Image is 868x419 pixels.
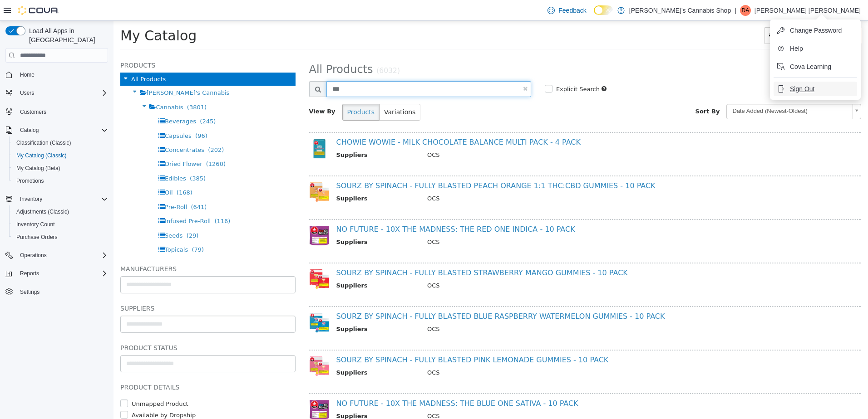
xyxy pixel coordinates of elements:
nav: Complex example [5,64,108,322]
span: (29) [73,211,85,218]
a: SOURZ BY SPINACH - FULLY BLASTED BLUE RASPBERRY WATERMELON GUMMIES - 10 PACK [223,291,552,300]
span: My Catalog (Classic) [16,152,67,159]
button: My Catalog (Beta) [9,162,112,175]
label: Unmapped Product [16,379,75,388]
button: Variations [266,83,307,100]
button: Tools [651,6,686,23]
a: My Catalog (Beta) [13,163,64,174]
label: Available by Dropship [16,390,82,399]
h5: Product Status [7,322,182,332]
p: [PERSON_NAME] [PERSON_NAME] [755,5,861,16]
td: OCS [307,173,728,185]
span: Reports [20,270,39,277]
span: Feedback [558,6,586,15]
span: Dried Flower [51,140,89,146]
span: Inventory Count [16,221,55,228]
h5: Suppliers [7,282,182,293]
span: (202) [94,126,110,132]
span: Change Password [790,26,842,35]
span: Purchase Orders [13,232,108,243]
button: Purchase Orders [9,231,112,244]
span: Promotions [13,175,108,186]
td: OCS [307,217,728,228]
th: Suppliers [223,391,307,402]
img: 150 [196,161,216,181]
span: DA [741,5,749,16]
h5: Products [7,39,182,50]
span: (96) [82,112,94,118]
button: Inventory [16,194,46,205]
span: View By [196,87,222,94]
span: Beverages [51,97,83,104]
span: Pre-Roll [51,183,74,190]
div: Dylan Ann McKinney [740,5,751,16]
span: Capsules [51,112,78,118]
span: Topicals [51,225,74,232]
span: My Catalog (Beta) [13,163,108,174]
button: Help [774,41,857,56]
span: All Products [196,42,260,55]
span: (245) [86,97,102,104]
button: Home [2,68,112,81]
span: Catalog [20,127,39,134]
span: Customers [20,108,46,116]
a: SOURZ BY SPINACH - FULLY BLASTED STRAWBERRY MANGO GUMMIES - 10 PACK [223,248,514,256]
img: 150 [196,292,216,312]
span: Operations [16,250,108,261]
span: Adjustments (Classic) [16,208,69,215]
button: My Catalog (Classic) [9,149,112,162]
td: OCS [307,260,728,272]
span: Settings [16,286,108,297]
span: Sort By [582,87,607,94]
th: Suppliers [223,217,307,228]
a: Adjustments (Classic) [13,206,73,217]
button: Change Password [774,23,857,38]
a: CHOWIE WOWIE - MILK CHOCOLATE BALANCE MULTI PACK - 4 PACK [223,117,467,126]
span: Adjustments (Classic) [13,206,108,217]
span: [PERSON_NAME]'s Cannabis [33,68,116,75]
td: OCS [307,130,728,141]
th: Suppliers [223,130,307,141]
a: NO FUTURE - 10X THE MADNESS: THE BLUE ONE SATIVA - 10 PACK [223,378,465,387]
td: OCS [307,347,728,359]
button: Sign Out [774,82,857,96]
a: Date Added (Newest-Oldest) [613,83,748,98]
span: (116) [101,197,117,204]
span: Inventory [16,194,108,205]
p: [PERSON_NAME]'s Cannabis Shop [629,5,731,16]
button: Promotions [9,175,112,187]
td: OCS [307,304,728,315]
span: Cannabis [42,83,69,90]
span: (385) [76,154,92,161]
span: Operations [20,252,47,259]
img: 150 [196,379,216,399]
a: Home [16,69,38,80]
a: Purchase Orders [13,232,61,243]
h5: Product Details [7,361,182,372]
span: Users [20,89,34,97]
label: Explicit Search [440,64,486,73]
a: Settings [16,287,43,297]
th: Suppliers [223,347,307,359]
th: Suppliers [223,260,307,272]
span: (168) [63,168,79,175]
span: Customers [16,106,108,117]
span: Classification (Classic) [16,139,71,146]
span: Purchase Orders [16,234,58,241]
button: Adjustments (Classic) [9,205,112,218]
span: Oil [51,168,59,175]
button: Customers [2,105,112,118]
span: Promotions [16,177,44,185]
a: Customers [16,107,50,117]
button: Reports [16,268,43,279]
td: OCS [307,391,728,402]
span: Cova Learning [790,62,831,71]
a: SOURZ BY SPINACH - FULLY BLASTED PINK LEMONADE GUMMIES - 10 PACK [223,335,495,343]
button: Operations [2,249,112,262]
span: My Catalog (Beta) [16,165,60,172]
p: | [735,5,736,16]
button: Users [16,88,38,98]
button: Classification (Classic) [9,136,112,149]
button: Settings [2,285,112,298]
a: Feedback [544,1,590,19]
